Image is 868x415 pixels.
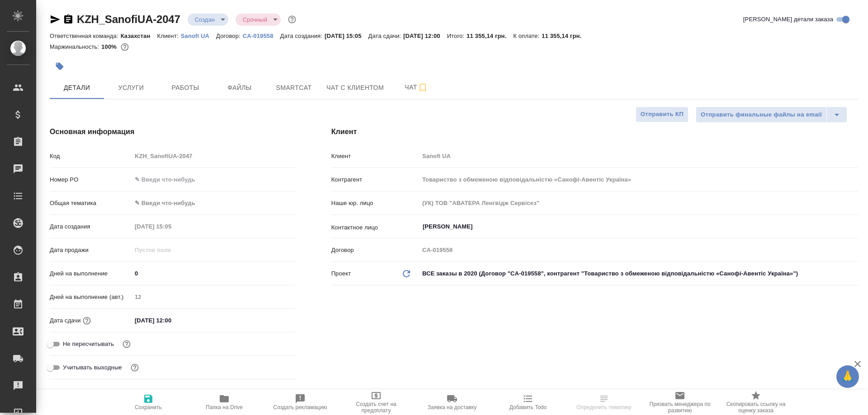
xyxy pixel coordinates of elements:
p: Дата создания [50,222,132,231]
p: Дата создания: [280,33,325,39]
p: Договор [331,246,419,255]
p: Дней на выполнение (авт.) [50,293,132,302]
button: Отправить финальные файлы на email [696,107,827,123]
button: Создан [192,16,217,23]
p: Казахстан [121,33,157,39]
button: Доп статусы указывают на важность/срочность заказа [286,14,298,25]
button: Срочный [240,16,270,23]
p: Итого: [447,33,467,39]
h4: Клиент [331,126,858,137]
button: Заявка на доставку [414,390,490,415]
a: Sanofi UA [181,32,216,39]
button: Добавить Todo [490,390,566,415]
span: Сохранить [135,404,162,410]
input: Пустое поле [419,196,858,210]
button: Сохранить [110,390,186,415]
input: ✎ Введи что-нибудь [132,173,295,186]
p: 11 355,14 грн. [467,33,513,39]
p: Sanofi UA [181,33,216,39]
span: Чат с клиентом [326,82,384,93]
div: ВСЕ заказы в 2020 (Договор "CA-019558", контрагент "Товариство з обмеженою відповідальністю «Сано... [419,266,858,281]
svg: Подписаться [417,82,428,93]
p: Дата сдачи [50,316,81,325]
p: CA-019558 [243,33,280,39]
p: К оплате: [513,33,542,39]
button: Определить тематику [566,390,642,415]
button: Скопировать ссылку на оценку заказа [718,390,794,415]
span: Заявка на доставку [428,404,476,410]
a: KZH_SanofiUA-2047 [77,13,180,25]
span: Скопировать ссылку на оценку заказа [723,401,788,414]
p: [DATE] 15:05 [325,33,368,39]
div: ✎ Введи что-нибудь [132,196,295,211]
input: Пустое поле [132,290,295,303]
span: Не пересчитывать [63,340,114,349]
p: Ответственная команда: [50,33,121,39]
span: Smartcat [272,82,316,93]
h4: Основная информация [50,126,295,137]
button: Скопировать ссылку для ЯМессенджера [50,14,61,25]
button: Включи, если не хочешь, чтобы указанная дата сдачи изменилась после переставления заказа в 'Подтв... [121,338,132,350]
p: 11 355,14 грн. [542,33,588,39]
p: [DATE] 12:00 [403,33,447,39]
button: Скопировать ссылку [63,14,74,25]
button: Отправить КП [636,107,689,122]
p: Договор: [216,33,243,39]
button: Добавить тэг [50,56,70,76]
button: Создать рекламацию [262,390,338,415]
span: Создать счет на предоплату [344,401,409,414]
button: Open [853,226,855,228]
input: ✎ Введи что-нибудь [132,267,295,280]
button: Призвать менеджера по развитию [642,390,718,415]
p: Клиент [331,152,419,161]
p: Наше юр. лицо [331,199,419,208]
span: Отправить КП [641,109,684,120]
input: Пустое поле [132,220,211,233]
button: 🙏 [836,365,859,388]
div: Создан [236,14,281,26]
span: Работы [164,82,207,93]
a: CA-019558 [243,32,280,39]
div: ✎ Введи что-нибудь [135,199,284,208]
p: Общая тематика [50,199,132,208]
span: Добавить Todo [509,404,547,410]
span: Создать рекламацию [274,404,327,410]
span: Папка на Drive [206,404,243,410]
input: Пустое поле [132,243,211,256]
p: Маржинальность: [50,43,101,50]
span: Определить тематику [576,404,631,410]
span: [PERSON_NAME] детали заказа [743,15,833,24]
span: Отправить финальные файлы на email [701,110,822,120]
button: 0.00 UAH; [119,41,131,53]
p: Код [50,152,132,161]
p: Номер PO [50,175,132,184]
button: Папка на Drive [186,390,262,415]
span: 🙏 [840,367,855,386]
span: Чат [395,82,438,93]
p: Дата продажи [50,246,132,255]
span: Призвать менеджера по развитию [647,401,712,414]
p: Контактное лицо [331,223,419,232]
input: Пустое поле [132,149,295,163]
span: Файлы [218,82,261,93]
p: Проект [331,269,351,278]
p: Клиент: [157,33,180,39]
p: 100% [101,43,119,50]
span: Учитывать выходные [63,363,122,372]
input: Пустое поле [419,173,858,186]
span: Детали [55,82,99,93]
button: Если добавить услуги и заполнить их объемом, то дата рассчитается автоматически [81,315,93,326]
div: Создан [188,14,228,26]
p: Контрагент [331,175,419,184]
p: Дней на выполнение [50,269,132,278]
input: ✎ Введи что-нибудь [132,314,211,327]
input: Пустое поле [419,243,858,256]
div: split button [696,107,847,123]
button: Выбери, если сб и вс нужно считать рабочими днями для выполнения заказа. [129,362,141,373]
input: Пустое поле [419,149,858,163]
p: Дата сдачи: [368,33,403,39]
button: Создать счет на предоплату [338,390,414,415]
span: Услуги [109,82,153,93]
